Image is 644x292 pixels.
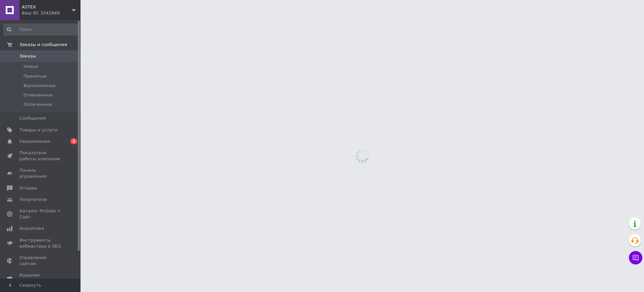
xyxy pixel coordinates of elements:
[23,83,56,89] span: Выполненные
[629,251,642,264] button: Чат с покупателем
[19,150,62,162] span: Показатели работы компании
[19,185,37,191] span: Отзывы
[353,147,371,165] img: spinner_grey-bg-hcd09dd2d8f1a785e3413b09b97f8118e7.gif
[3,24,79,36] input: Поиск
[19,115,46,121] span: Сообщения
[22,10,80,16] div: Ваш ID: 3342849
[19,138,50,144] span: Уведомления
[23,101,52,108] span: Оплаченные
[19,42,67,48] span: Заказы и сообщения
[23,64,38,70] span: Новые
[70,138,77,144] span: 2
[19,208,62,220] span: Каталог ProSale + Сайт
[19,237,62,249] span: Инструменты вебмастера и SEO
[19,225,44,232] span: Аналитика
[23,92,53,98] span: Отмененные
[19,167,62,179] span: Панель управления
[19,197,47,203] span: Покупатели
[19,127,57,133] span: Товары и услуги
[19,255,62,267] span: Управление сайтом
[23,73,47,79] span: Принятые
[22,4,72,10] span: ASTEX
[19,53,36,59] span: Заказы
[19,272,62,284] span: Кошелек компании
